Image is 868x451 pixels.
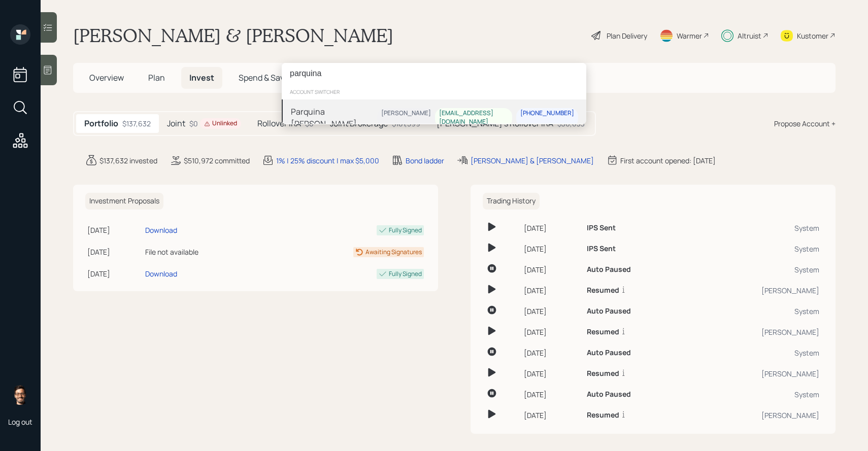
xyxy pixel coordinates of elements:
[439,110,508,127] div: [EMAIL_ADDRESS][DOMAIN_NAME]
[282,63,586,84] input: Type a command or search…
[291,106,377,130] div: Parquina [PERSON_NAME]
[381,110,431,118] div: [PERSON_NAME]
[520,110,574,118] div: [PHONE_NUMBER]
[282,84,586,99] div: account switcher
